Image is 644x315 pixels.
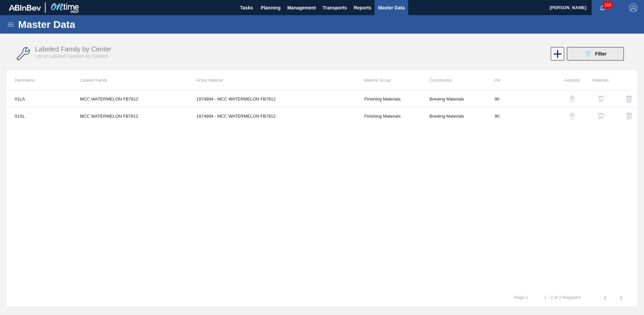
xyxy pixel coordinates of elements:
[567,47,624,61] button: Filter
[287,4,316,12] span: Management
[612,108,637,124] div: Delete Labeled Family X Center
[584,91,609,107] div: View Materials
[625,95,633,103] img: delete-icon
[592,3,613,12] button: Notifications
[7,90,72,108] td: 01LA
[421,90,486,108] td: Brewing Materials
[550,47,563,61] div: New labeled family by center
[629,4,637,12] img: Logout
[486,90,551,108] td: 90
[72,108,188,125] td: MCC WATERMELON FB7812
[189,90,356,108] td: 1874894 - MCC WATERMELON FB7812
[595,51,606,56] span: Filter
[9,5,41,11] img: TNhmsLtSVTkK8tSr43FrP2fwEKptu5GPRR3wAAAABJRU5ErkJggg==
[564,91,580,107] button: auto-pilot-icon
[612,91,637,107] div: Delete Labeled Family X Center
[18,21,137,28] h1: Master Data
[356,108,421,125] td: Finishing Materials
[189,71,356,90] th: Active Material
[261,4,280,12] span: Planning
[625,112,633,120] img: delete-icon
[72,90,188,108] td: MCC WATERMELON FB7812
[593,91,609,107] button: shopping-cart-icon
[552,71,580,90] th: Autopilot
[580,71,609,90] th: Materials
[564,108,580,124] button: auto-pilot-icon
[621,108,637,124] button: delete-icon
[323,4,347,12] span: Transports
[569,95,576,102] img: auto-pilot-icon
[584,108,609,124] div: View Materials
[421,71,486,90] th: Coordination
[378,4,405,12] span: Master Data
[35,53,108,59] span: List of Labeled Families by Centers
[239,4,254,12] span: Tasks
[593,108,609,124] button: shopping-cart-icon
[189,108,356,125] td: 1874894 - MCC WATERMELON FB7812
[506,289,536,300] td: Page : 1
[555,108,580,124] div: Autopilot Configuration
[597,113,604,119] img: shopping-cart-icon
[563,47,627,61] div: Filter labeled family by center
[35,45,111,53] span: Labeled Family by Center
[486,71,551,90] th: PH
[421,108,486,125] td: Brewing Materials
[621,91,637,107] button: delete-icon
[569,113,576,119] img: auto-pilot-icon
[7,71,72,90] th: Destination
[603,1,612,9] span: 169
[354,4,371,12] span: Reports
[356,71,421,90] th: Material Group
[486,108,551,125] td: 90
[597,95,604,102] img: shopping-cart-icon
[7,108,72,125] td: 01SL
[356,90,421,108] td: Finishing Materials
[72,71,188,90] th: Labeled Family
[555,91,580,107] div: Autopilot Configuration
[536,289,589,300] td: 1 - 2 of 2 Registers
